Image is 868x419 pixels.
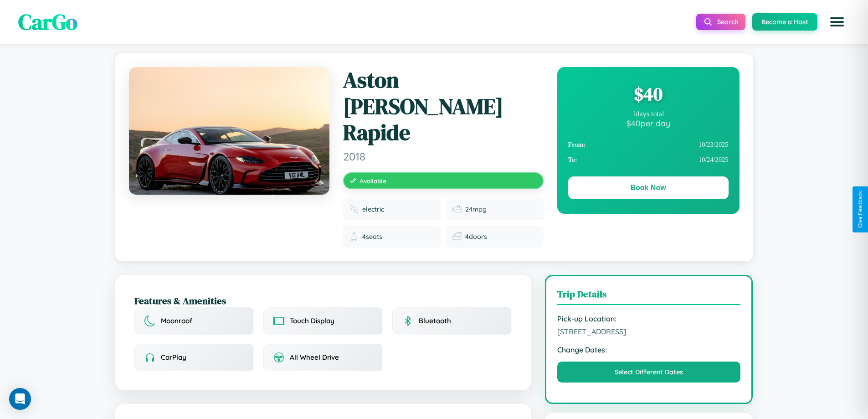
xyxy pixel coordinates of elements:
[557,362,741,383] button: Select Different Dates
[290,353,339,362] span: All Wheel Drive
[343,150,544,163] span: 2018
[568,152,729,167] div: 10 / 24 / 2025
[360,177,386,185] span: Available
[568,82,729,106] div: $ 40
[349,205,359,214] img: Fuel type
[129,67,329,195] img: Aston Martin Rapide 2018
[134,294,512,307] h2: Features & Amenities
[349,232,359,241] img: Seats
[568,176,729,199] button: Book Now
[161,353,186,362] span: CarPlay
[568,141,586,149] strong: From:
[452,205,462,214] img: Fuel efficiency
[717,18,738,26] span: Search
[568,110,729,118] div: 1 days total
[557,287,741,305] h3: Trip Details
[568,156,577,164] strong: To:
[419,316,451,325] span: Bluetooth
[18,7,77,37] span: CarGo
[362,205,384,213] span: electric
[568,118,729,128] div: $ 40 per day
[452,232,462,241] img: Doors
[343,67,544,146] h1: Aston [PERSON_NAME] Rapide
[824,9,850,35] button: Open menu
[9,388,31,410] div: Open Intercom Messenger
[752,13,817,31] button: Become a Host
[696,14,745,30] button: Search
[161,316,192,325] span: Moonroof
[557,345,741,354] strong: Change Dates:
[362,233,382,241] span: 4 seats
[290,316,334,325] span: Touch Display
[857,191,863,228] div: Give Feedback
[465,205,487,213] span: 24 mpg
[557,314,741,323] strong: Pick-up Location:
[557,327,741,336] span: [STREET_ADDRESS]
[465,233,487,241] span: 4 doors
[568,137,729,152] div: 10 / 23 / 2025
